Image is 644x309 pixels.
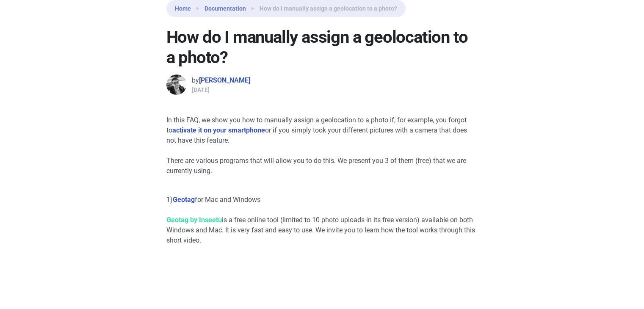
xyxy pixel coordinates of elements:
li: How do I manually assign a geolocation to a photo? [246,3,397,14]
p: is a free online tool (limited to 10 photo uploads in its free version) available on both Windows... [166,215,478,246]
a: Home [175,4,191,13]
a: activate it on your smartphone [172,126,265,134]
div: [DATE] [192,86,250,94]
p: In this FAQ, we show you how to manually assign a geolocation to a photo if, for example, you for... [166,115,478,146]
div: by [192,75,250,86]
a: Geotag by Inseetu [166,216,222,224]
p: There are various programs that will allow you to do this. We present you 3 of them (free) that w... [166,156,478,176]
a: [PERSON_NAME] [199,76,250,84]
a: Geotag [173,196,195,204]
h1: How do I manually assign a geolocation to a photo? [166,27,478,68]
p: 1) for Mac and Windows [166,195,478,205]
a: Documentation [205,4,246,13]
